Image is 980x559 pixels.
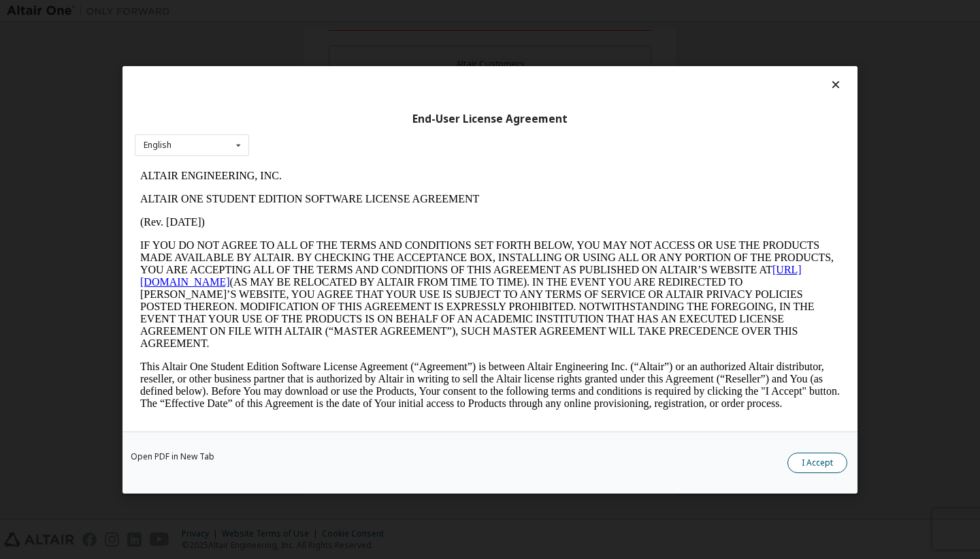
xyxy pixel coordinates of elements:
button: I Accept [787,453,847,473]
p: This Altair One Student Edition Software License Agreement (“Agreement”) is between Altair Engine... [5,196,705,245]
p: (Rev. [DATE]) [5,52,705,64]
div: End-User License Agreement [135,112,845,125]
div: English [144,141,171,149]
p: ALTAIR ONE STUDENT EDITION SOFTWARE LICENSE AGREEMENT [5,29,705,41]
a: Open PDF in New Tab [131,453,214,461]
p: ALTAIR ENGINEERING, INC. [5,5,705,18]
a: [URL][DOMAIN_NAME] [5,100,667,123]
p: IF YOU DO NOT AGREE TO ALL OF THE TERMS AND CONDITIONS SET FORTH BELOW, YOU MAY NOT ACCESS OR USE... [5,75,705,185]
